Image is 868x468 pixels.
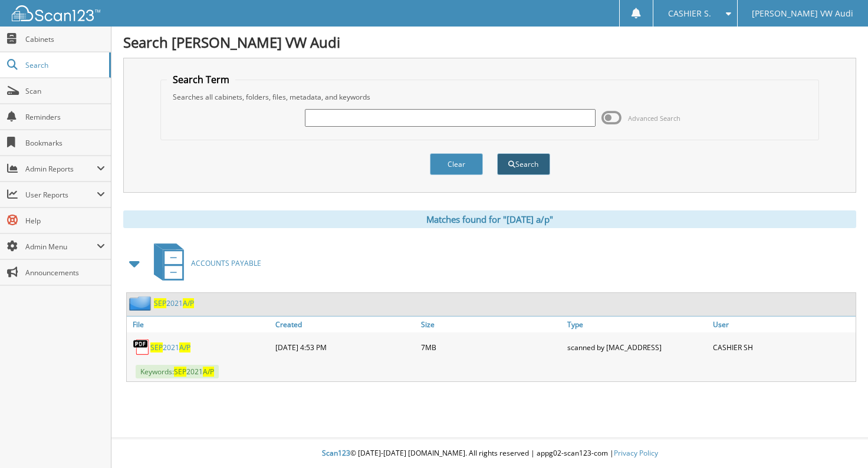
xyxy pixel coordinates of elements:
[191,258,261,268] span: ACCOUNTS PAYABLE
[418,317,564,332] a: Size
[123,210,856,228] div: Matches found for "[DATE] a/p"
[136,365,219,378] span: Keywords: 2021
[614,448,658,458] a: Privacy Policy
[183,298,194,308] span: A/P
[25,216,105,226] span: Help
[150,342,190,352] a: SEP2021A/P
[272,317,418,332] a: Created
[25,60,103,70] span: Search
[25,242,97,252] span: Admin Menu
[418,335,564,359] div: 7MB
[167,73,235,86] legend: Search Term
[147,240,261,286] a: ACCOUNTS PAYABLE
[25,112,105,122] span: Reminders
[25,268,105,278] span: Announcements
[174,367,186,377] span: SEP
[710,335,856,359] div: CASHIER SH
[154,298,194,308] a: SEP2021A/P
[179,342,190,352] span: A/P
[710,317,856,332] a: User
[322,448,350,458] span: Scan123
[25,34,105,44] span: Cabinets
[272,335,418,359] div: [DATE] 4:53 PM
[203,367,214,377] span: A/P
[430,153,483,175] button: Clear
[668,10,711,17] span: CASHIER S.
[497,153,550,175] button: Search
[129,296,154,311] img: folder2.png
[154,298,166,308] span: SEP
[127,317,272,332] a: File
[111,439,868,468] div: © [DATE]-[DATE] [DOMAIN_NAME]. All rights reserved | appg02-scan123-com |
[123,32,856,52] h1: Search [PERSON_NAME] VW Audi
[752,10,853,17] span: [PERSON_NAME] VW Audi
[25,86,105,96] span: Scan
[12,5,100,21] img: scan123-logo-white.svg
[564,317,710,332] a: Type
[628,114,680,123] span: Advanced Search
[809,411,868,468] iframe: Chat Widget
[564,335,710,359] div: scanned by [MAC_ADDRESS]
[133,338,150,356] img: PDF.png
[25,138,105,148] span: Bookmarks
[25,190,97,200] span: User Reports
[25,164,97,174] span: Admin Reports
[150,342,163,352] span: SEP
[167,92,813,102] div: Searches all cabinets, folders, files, metadata, and keywords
